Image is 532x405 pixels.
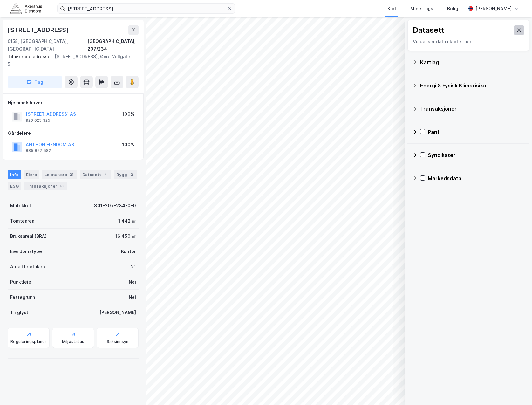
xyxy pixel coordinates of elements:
[8,129,138,137] div: Gårdeiere
[65,4,227,13] input: Søk på adresse, matrikkel, gårdeiere, leietakere eller personer
[413,38,524,45] div: Visualiser data i kartet her.
[24,170,39,179] div: Eiere
[121,248,136,255] div: Kontor
[24,182,67,190] div: Transaksjoner
[428,151,524,159] div: Syndikater
[122,110,134,118] div: 100%
[107,339,129,344] div: Saksinnsyn
[26,148,51,153] div: 885 857 582
[420,82,524,89] div: Energi & Fysisk Klimarisiko
[42,170,77,179] div: Leietakere
[447,5,458,12] div: Bolig
[420,105,524,113] div: Transaksjoner
[413,25,444,35] div: Datasett
[10,339,46,344] div: Reguleringsplaner
[10,232,47,240] div: Bruksareal (BRA)
[122,141,134,148] div: 100%
[62,339,84,344] div: Miljøstatus
[387,5,396,12] div: Kart
[410,5,433,12] div: Mine Tags
[94,202,136,209] div: 301-207-234-0-0
[87,38,139,53] div: [GEOGRAPHIC_DATA], 207/234
[129,278,136,286] div: Nei
[8,25,70,35] div: [STREET_ADDRESS]
[131,263,136,271] div: 21
[500,374,532,405] iframe: Chat Widget
[500,374,532,405] div: Kontrollprogram for chat
[10,217,36,225] div: Tomteareal
[428,175,524,182] div: Markedsdata
[118,217,136,225] div: 1 442 ㎡
[10,202,31,209] div: Matrikkel
[102,171,109,178] div: 4
[10,293,35,301] div: Festegrunn
[10,263,47,271] div: Antall leietakere
[475,5,512,12] div: [PERSON_NAME]
[428,128,524,136] div: Pant
[114,170,137,179] div: Bygg
[10,3,42,14] img: akershus-eiendom-logo.9091f326c980b4bce74ccdd9f866810c.svg
[8,76,62,88] button: Tag
[8,182,21,190] div: ESG
[80,170,111,179] div: Datasett
[128,171,135,178] div: 2
[8,53,133,68] div: [STREET_ADDRESS], Øvre Vollgate 5
[420,58,524,66] div: Kartlag
[8,170,21,179] div: Info
[26,118,50,123] div: 926 025 325
[68,171,75,178] div: 21
[10,278,31,286] div: Punktleie
[115,232,136,240] div: 16 450 ㎡
[10,248,42,255] div: Eiendomstype
[8,99,138,106] div: Hjemmelshaver
[99,309,136,316] div: [PERSON_NAME]
[10,309,28,316] div: Tinglyst
[129,293,136,301] div: Nei
[8,54,55,59] span: Tilhørende adresser:
[58,183,65,189] div: 13
[8,38,87,53] div: 0158, [GEOGRAPHIC_DATA], [GEOGRAPHIC_DATA]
